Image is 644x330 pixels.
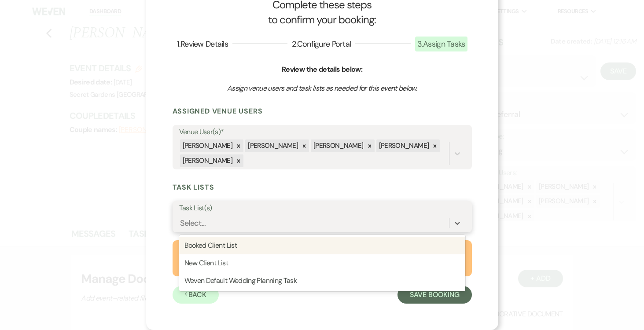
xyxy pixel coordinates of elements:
[179,254,465,272] div: New Client List
[287,40,355,48] button: 2.Configure Portal
[179,272,465,290] div: Weven Default Wedding Planning Task
[180,217,206,229] div: Select...
[179,237,465,254] div: Booked Client List
[173,65,472,74] h6: Review the details below:
[173,183,472,192] h3: Task Lists
[397,286,471,304] button: Save Booking
[180,139,234,152] div: [PERSON_NAME]
[411,40,472,48] button: 3.Assign Tasks
[202,84,442,93] h3: Assign venue users and task lists as needed for this event below.
[180,154,234,167] div: [PERSON_NAME]
[179,202,465,215] label: Task List(s)
[415,37,467,51] span: 3 . Assign Tasks
[376,139,431,152] div: [PERSON_NAME]
[173,286,219,304] button: Back
[292,39,351,49] span: 2 . Configure Portal
[179,126,465,139] label: Venue User(s)*
[173,106,472,116] h3: Assigned Venue Users
[173,40,232,48] button: 1.Review Details
[311,139,365,152] div: [PERSON_NAME]
[245,139,299,152] div: [PERSON_NAME]
[177,39,228,49] span: 1 . Review Details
